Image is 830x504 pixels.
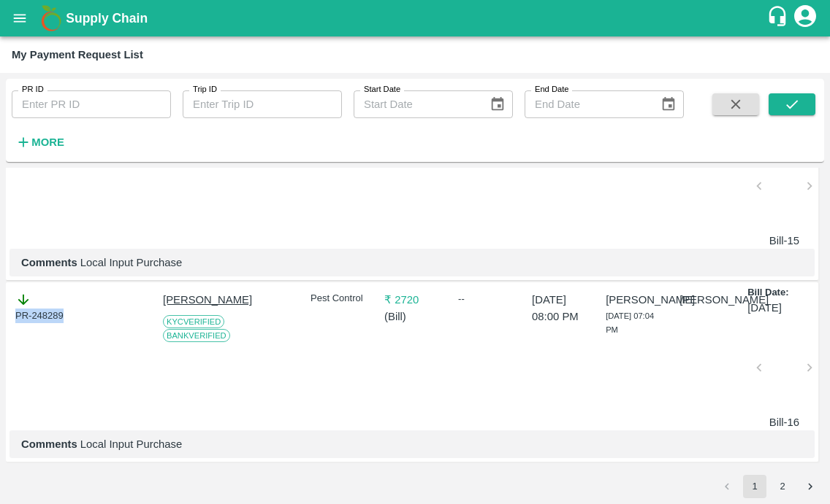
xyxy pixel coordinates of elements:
p: [PERSON_NAME] [163,292,224,308]
b: Supply Chain [66,11,148,26]
button: Choose date [484,90,511,118]
p: Bill Date: [747,286,788,300]
input: Enter Trip ID [183,90,342,118]
button: Choose date [655,90,682,118]
strong: More [31,136,64,148]
p: Bill-16 [765,414,804,430]
p: ₹ 2720 [384,292,446,308]
button: Go to page 2 [771,475,794,498]
label: Start Date [364,84,400,96]
p: Bill-15 [765,233,804,249]
b: Comments [21,438,77,450]
img: logo [37,4,66,33]
a: Supply Chain [66,8,766,28]
div: PR-248289 [15,292,77,322]
input: End Date [525,90,649,118]
p: ( Bill ) [384,309,446,325]
input: Start Date [354,90,478,118]
p: [DATE] 08:00 PM [532,292,593,325]
button: page 1 [743,475,766,498]
button: Go to next page [799,475,822,498]
label: End Date [535,84,568,96]
p: Local Input Purchase [21,436,803,452]
p: Local Input Purchase [21,255,803,271]
div: account of current user [792,3,818,34]
b: Comments [21,257,77,268]
span: Bank Verified [163,329,230,342]
button: More [12,130,68,155]
input: Enter PR ID [12,90,171,118]
p: [DATE] [747,300,782,316]
label: Trip ID [193,84,217,96]
div: -- [458,292,519,306]
span: [DATE] 07:04 PM [606,311,654,335]
p: [PERSON_NAME] [606,292,667,308]
p: Pest Control [311,292,372,306]
span: KYC Verified [163,315,224,328]
div: My Payment Request List [12,45,143,64]
button: open drawer [3,1,37,35]
p: [PERSON_NAME] [679,292,741,308]
label: PR ID [22,84,44,96]
div: customer-support [766,5,792,31]
nav: pagination navigation [713,475,824,498]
